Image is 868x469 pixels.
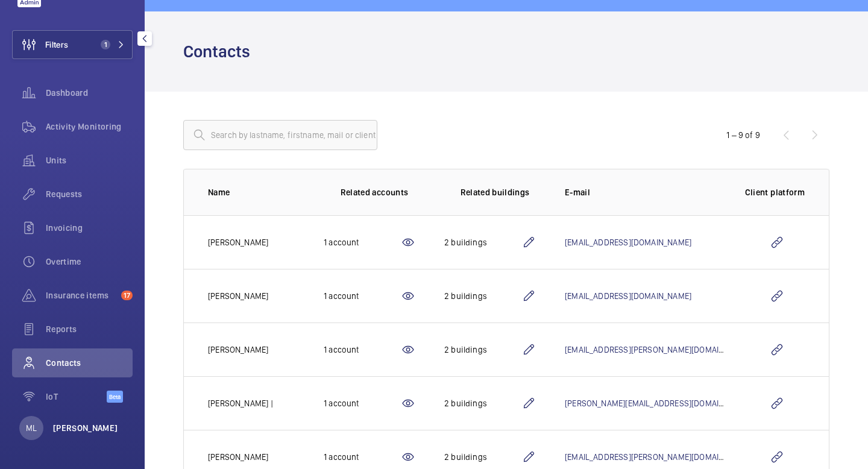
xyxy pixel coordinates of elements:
div: 1 account [324,236,401,248]
p: E-mail [565,186,726,198]
div: 1 account [324,290,401,302]
p: ML [26,422,37,434]
div: 2 buildings [444,344,521,356]
div: 2 buildings [444,451,521,463]
div: 1 account [324,397,401,409]
div: 2 buildings [444,290,521,302]
span: Contacts [46,357,133,369]
a: [PERSON_NAME][EMAIL_ADDRESS][DOMAIN_NAME] [565,398,752,408]
div: 1 account [324,344,401,356]
p: [PERSON_NAME] [208,236,268,248]
p: [PERSON_NAME] [53,422,118,434]
span: 17 [121,291,133,300]
p: [PERSON_NAME] | [208,397,273,409]
input: Search by lastname, firstname, mail or client [183,120,377,150]
a: [EMAIL_ADDRESS][PERSON_NAME][DOMAIN_NAME] [565,345,752,354]
span: Dashboard [46,87,133,99]
p: Related accounts [341,186,409,198]
span: Units [46,154,133,166]
span: Activity Monitoring [46,121,133,133]
span: Overtime [46,256,133,268]
span: IoT [46,391,107,403]
p: [PERSON_NAME] [208,344,268,356]
p: Client platform [745,186,805,198]
a: [EMAIL_ADDRESS][DOMAIN_NAME] [565,291,691,301]
div: 2 buildings [444,397,521,409]
div: 2 buildings [444,236,521,248]
button: Filters1 [12,30,133,59]
div: 1 – 9 of 9 [726,129,760,141]
div: 1 account [324,451,401,463]
span: Invoicing [46,222,133,234]
span: Beta [107,391,123,403]
p: [PERSON_NAME] [208,451,268,463]
a: [EMAIL_ADDRESS][PERSON_NAME][DOMAIN_NAME] [565,452,752,462]
span: Insurance items [46,289,116,301]
span: Filters [45,39,68,51]
span: 1 [101,40,110,49]
span: Reports [46,323,133,335]
a: [EMAIL_ADDRESS][DOMAIN_NAME] [565,238,691,247]
p: Name [208,186,304,198]
span: Requests [46,188,133,200]
p: Related buildings [461,186,530,198]
h1: Contacts [183,40,257,63]
p: [PERSON_NAME] [208,290,268,302]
